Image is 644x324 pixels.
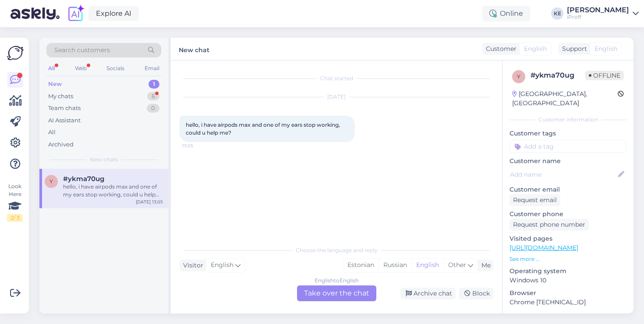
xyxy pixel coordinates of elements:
p: Operating system [510,267,626,276]
p: Customer phone [510,210,626,219]
span: hello, i have airpods max and one of my ears stop working, could u help me? [186,121,341,136]
input: Add a tag [510,140,626,153]
div: New [48,80,62,89]
span: Offline [585,71,624,80]
div: Block [459,288,493,299]
div: English [411,259,443,272]
p: Customer name [510,157,626,166]
div: [DATE] 13:05 [136,199,163,205]
p: Customer email [510,185,626,194]
div: [PERSON_NAME] [567,7,629,14]
span: Other [448,261,466,269]
span: y [50,178,53,185]
div: hello, i have airpods max and one of my ears stop working, could u help me? [63,183,163,199]
p: Customer tags [510,129,626,138]
div: Russian [379,259,411,272]
label: New chat [179,43,209,55]
span: Search customers [54,46,110,55]
div: Choose the language and reply [180,246,493,254]
div: [GEOGRAPHIC_DATA], [GEOGRAPHIC_DATA] [512,89,618,108]
div: My chats [48,92,73,101]
div: Take over the chat [297,285,376,301]
div: Archive chat [400,288,456,299]
div: # ykma70ug [531,70,585,81]
p: Browser [510,288,626,298]
span: #ykma70ug [63,175,104,183]
span: English [594,44,617,53]
div: iProff [567,14,629,21]
img: explore-ai [67,4,85,23]
div: Request phone number [510,219,589,231]
div: Support [559,44,587,53]
div: Email [143,63,161,74]
div: [DATE] [180,93,493,101]
img: Askly Logo [7,45,24,61]
div: AI Assistant [48,116,81,125]
input: Add name [510,170,616,179]
div: Team chats [48,104,81,113]
a: [PERSON_NAME]iProff [567,7,639,21]
div: Request email [510,194,560,206]
div: Chat started [180,75,493,82]
span: y [517,73,520,80]
div: Look Here [7,182,23,222]
div: 2 / 3 [7,214,23,222]
div: Online [482,6,530,21]
p: Visited pages [510,234,626,243]
span: English [211,260,234,270]
div: Socials [105,63,126,74]
span: 13:05 [182,142,215,149]
p: Windows 10 [510,276,626,285]
div: KE [551,7,563,20]
a: [URL][DOMAIN_NAME] [510,244,578,252]
span: English [524,44,547,53]
div: Customer [482,44,517,53]
p: Chrome [TECHNICAL_ID] [510,298,626,307]
div: 0 [147,104,159,113]
a: Explore AI [88,6,139,21]
div: All [46,63,57,74]
div: Archived [48,140,74,149]
div: 6 [147,92,159,101]
div: Customer information [510,116,626,124]
div: Web [73,63,88,74]
p: See more ... [510,255,626,263]
span: New chats [90,156,118,164]
div: Me [478,261,491,270]
div: All [48,128,56,137]
div: Estonian [343,259,379,272]
div: English to English [315,277,359,285]
div: Visitor [180,261,203,270]
div: 1 [149,80,159,89]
